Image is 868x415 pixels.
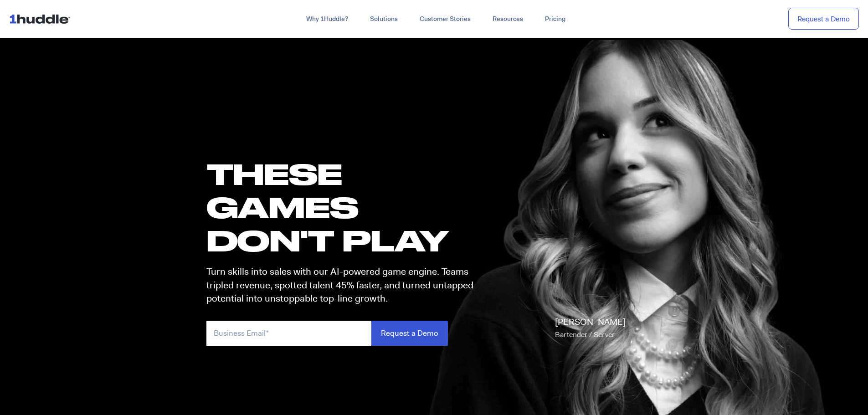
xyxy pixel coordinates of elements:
[555,316,626,341] p: [PERSON_NAME]
[555,330,615,339] span: Bartender / Server
[409,11,482,27] a: Customer Stories
[206,157,482,257] h1: these GAMES DON'T PLAY
[206,265,482,305] p: Turn skills into sales with our AI-powered game engine. Teams tripled revenue, spotted talent 45%...
[482,11,534,27] a: Resources
[206,321,371,346] input: Business Email*
[371,321,448,346] input: Request a Demo
[788,8,859,30] a: Request a Demo
[359,11,409,27] a: Solutions
[295,11,359,27] a: Why 1Huddle?
[9,10,74,27] img: ...
[534,11,576,27] a: Pricing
